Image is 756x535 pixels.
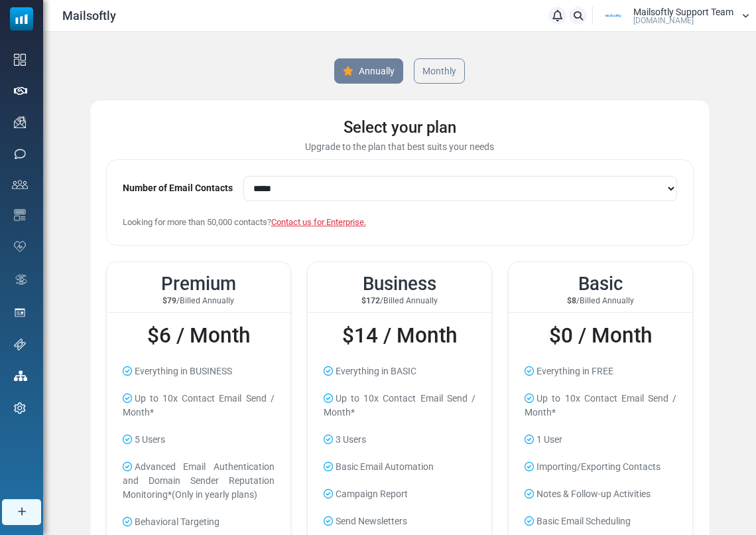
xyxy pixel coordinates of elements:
[14,209,26,221] img: email-templates-icon.svg
[361,296,380,305] strong: $172
[117,510,280,534] li: Behavioral Targeting
[14,116,26,128] img: campaigns-icon.png
[567,296,576,305] strong: $8
[633,17,694,25] span: [DOMAIN_NAME]
[117,295,280,307] small: /Billed Annually
[123,217,366,227] span: Looking for more than 50,000 contacts?
[14,402,26,414] img: settings-icon.svg
[117,386,280,425] li: Up to 10x Contact Email Send / Month*
[519,295,682,307] small: /Billed Annually
[519,455,682,479] li: Importing/Exporting Contacts
[597,6,749,26] a: User Logo Mailsoftly Support Team [DOMAIN_NAME]
[318,509,481,534] li: Send Newsletters
[161,273,236,295] span: Premium
[519,359,682,384] li: Everything in FREE
[519,482,682,506] li: Notes & Follow-up Activities
[318,323,481,348] h2: $14 / Month
[14,148,26,160] img: sms-icon.png
[363,273,436,295] span: Business
[519,427,682,452] li: 1 User
[597,6,630,26] img: User Logo
[12,180,28,189] img: contacts-icon.svg
[334,58,403,84] a: Annually
[318,455,481,479] li: Basic Email Automation
[14,339,26,350] img: support-icon.svg
[318,482,481,506] li: Campaign Report
[578,273,623,295] span: Basic
[14,307,26,319] img: landing_pages.svg
[14,54,26,66] img: dashboard-icon.svg
[414,58,465,84] a: Monthly
[123,181,233,195] label: Number of Email Contacts
[633,7,733,17] span: Mailsoftly Support Team
[271,217,366,227] a: Contact us for Enterprise.
[106,116,694,140] div: Select your plan
[519,323,682,348] h2: $0 / Month
[62,7,116,25] span: Mailsoftly
[519,509,682,534] li: Basic Email Scheduling
[14,241,26,252] img: domain-health-icon.svg
[117,427,280,452] li: 5 Users
[106,140,694,154] div: Upgrade to the plan that best suits your needs
[162,296,176,305] strong: $79
[117,359,280,384] li: Everything in BUSINESS
[519,386,682,425] li: Up to 10x Contact Email Send / Month*
[318,427,481,452] li: 3 Users
[117,323,280,348] h2: $6 / Month
[14,272,29,287] img: workflow.svg
[318,386,481,425] li: Up to 10x Contact Email Send / Month*
[318,295,481,307] small: /Billed Annually
[10,7,33,31] img: mailsoftly_icon_blue_white.svg
[318,359,481,384] li: Everything in BASIC
[117,455,280,507] li: Advanced Email Authentication and Domain Sender Reputation Monitoring*(Only in yearly plans)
